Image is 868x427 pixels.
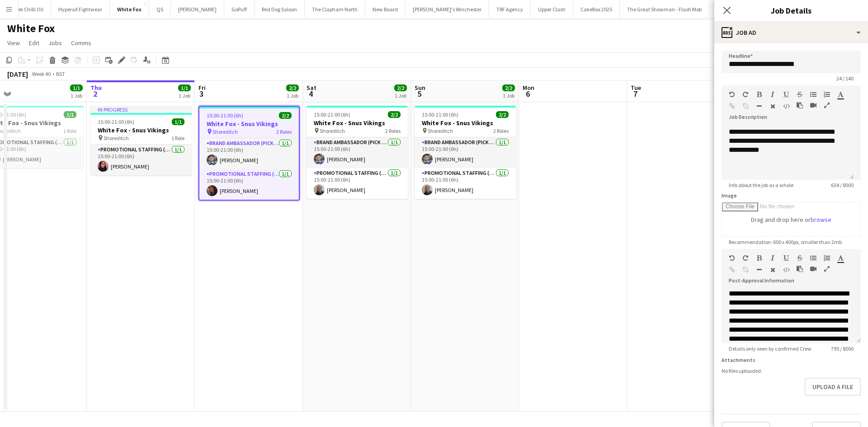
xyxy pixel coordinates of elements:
button: Undo [729,254,735,262]
a: Jobs [45,37,66,49]
div: 1 Job [287,92,298,99]
button: The Great Showman - Flash Mob [620,0,709,18]
button: Paste as plain text [797,265,803,272]
div: 1 Job [503,92,514,99]
button: Underline [783,91,789,98]
button: Paste as plain text [797,102,803,109]
h3: White Fox - Snus Vikings [307,119,408,127]
button: TRF Agency [489,0,531,18]
app-job-card: 15:00-21:00 (6h)2/2White Fox - Snus Vikings Shoreditch2 RolesBrand Ambassador (Pick up)1/115:00-2... [307,106,408,199]
a: Comms [67,37,95,49]
span: 4 [305,89,316,99]
h3: Job Details [714,5,868,16]
div: No files uploaded. [722,367,861,374]
span: 5 [413,89,425,99]
label: Attachments [722,357,755,363]
app-card-role: Promotional Staffing (Brand Ambassadors)1/115:00-21:00 (6h)[PERSON_NAME] [415,168,516,199]
button: The Clapham North [305,0,365,18]
span: Mon [523,84,534,92]
span: 2/2 [496,111,509,118]
button: Undo [729,91,735,98]
button: Fullscreen [824,265,830,272]
span: 15:00-21:00 (6h) [314,111,350,118]
span: Shoreditch [320,127,345,134]
button: Unordered List [810,91,816,98]
span: 15:00-21:00 (6h) [422,111,458,118]
button: HTML Code [783,266,789,273]
a: Edit [25,37,43,49]
button: Bold [756,254,762,262]
button: Insert video [810,102,816,109]
span: Recommendation: 600 x 400px, smaller than 2mb [722,239,849,245]
app-card-role: Brand Ambassador (Pick up)1/115:00-21:00 (6h)[PERSON_NAME] [307,137,408,168]
a: View [4,37,24,49]
app-job-card: 15:00-21:00 (6h)2/2White Fox - Snus Vikings Shoreditch2 RolesBrand Ambassador (Pick up)1/115:00-2... [198,106,300,201]
button: Strikethrough [797,254,803,262]
span: 2/2 [502,84,515,91]
button: Fullscreen [824,102,830,109]
span: 15:00-21:00 (6h) [98,118,134,125]
span: 795 / 8000 [824,345,861,352]
h3: White Fox - Snus Vikings [415,119,516,127]
span: Jobs [48,39,62,47]
span: 1 Role [63,127,76,134]
span: 1/1 [178,84,191,91]
h3: White Fox - Snus Vikings [199,120,299,128]
button: Bold [756,91,762,98]
span: Thu [90,84,102,92]
button: Underline [783,254,789,262]
button: Upper Clash [531,0,573,18]
span: Edit [29,39,39,47]
span: 634 / 8000 [824,182,861,188]
div: Job Ad [714,22,868,43]
app-card-role: Promotional Staffing (Brand Ambassadors)1/115:00-21:00 (6h)[PERSON_NAME] [307,168,408,199]
div: In progress [90,106,192,113]
app-card-role: Promotional Staffing (Brand Ambassadors)1/115:00-21:00 (6h)[PERSON_NAME] [90,145,192,175]
span: 2 Roles [493,127,509,134]
app-job-card: 15:00-21:00 (6h)2/2White Fox - Snus Vikings Shoreditch2 RolesBrand Ambassador (Pick up)1/115:00-2... [415,106,516,199]
button: [PERSON_NAME]'s Winchester [406,0,489,18]
span: 1/1 [172,118,184,125]
div: 1 Job [71,92,82,99]
span: Comms [71,39,91,47]
button: Unordered List [810,254,816,262]
button: Strikethrough [797,91,803,98]
span: Details only seen by confirmed Crew [722,345,819,352]
button: HyperaX Fightwear [51,0,110,18]
h1: White Fox [7,22,55,35]
span: Tue [631,84,641,92]
app-job-card: In progress15:00-21:00 (6h)1/1White Fox - Snus Vikings Shoreditch1 RolePromotional Staffing (Bran... [90,106,192,175]
span: 24 / 140 [829,75,861,82]
button: Clear Formatting [769,266,776,273]
span: Shoreditch [212,128,238,135]
span: Info about the job as a whole [722,182,801,188]
app-card-role: Brand Ambassador (Pick up)1/115:00-21:00 (6h)[PERSON_NAME] [199,138,299,169]
button: GoPuff [224,0,255,18]
button: Clear Formatting [769,103,776,110]
div: [DATE] [7,70,28,79]
span: Shoreditch [104,135,129,141]
button: Italic [769,254,776,262]
button: Horizontal Line [756,103,762,110]
span: View [7,39,20,47]
button: CakeBox 2025 [573,0,620,18]
span: 7 [629,89,641,99]
span: Sat [307,84,316,92]
span: 3 [197,89,206,99]
button: Ordered List [824,91,830,98]
span: 2 Roles [385,127,401,134]
span: Sun [415,84,425,92]
button: Text Color [837,254,844,262]
button: Sneak Energy [709,0,755,18]
span: 2/2 [279,112,292,119]
span: 2/2 [388,111,401,118]
button: Text Color [837,91,844,98]
div: BST [56,70,65,77]
button: Ordered List [824,254,830,262]
button: Insert video [810,265,816,272]
button: Horizontal Line [756,266,762,273]
span: 2 Roles [276,128,292,135]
